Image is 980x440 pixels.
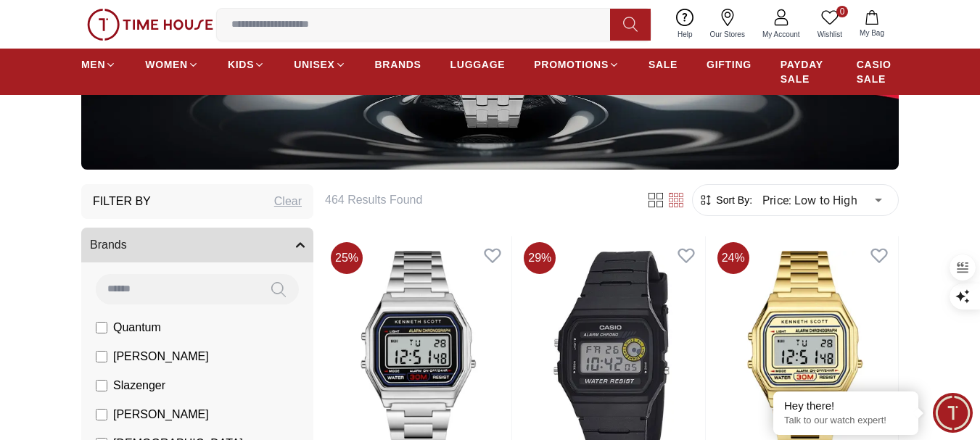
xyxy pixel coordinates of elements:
span: Wishlist [812,29,848,40]
span: BRANDS [375,57,421,72]
div: Price: Low to High [752,180,892,220]
span: SALE [648,57,678,72]
a: SALE [648,51,678,78]
img: ... [87,9,213,41]
h6: 464 Results Found [325,191,628,209]
button: Sort By: [699,193,752,207]
p: Talk to our watch expert! [784,415,907,427]
span: 25 % [331,242,363,274]
a: CASIO SALE [857,51,899,92]
button: Brands [81,228,313,262]
span: Help [672,29,699,40]
span: Quantum [113,319,161,336]
a: GIFTING [707,51,752,78]
span: Our Stores [704,29,751,40]
span: My Bag [854,28,890,38]
span: UNISEX [294,57,334,72]
a: PROMOTIONS [534,51,619,78]
span: KIDS [228,57,254,72]
a: Help [669,6,701,43]
span: [PERSON_NAME] [113,348,209,365]
a: BRANDS [375,51,421,78]
input: Slazenger [96,380,107,391]
span: Brands [90,236,127,254]
span: CASIO SALE [857,57,899,86]
span: WOMEN [145,57,188,72]
a: Our Stores [701,6,754,43]
a: WOMEN [145,51,199,78]
div: Hey there! [784,399,907,413]
button: My Bag [851,7,893,41]
span: [PERSON_NAME] [113,406,209,423]
span: MEN [81,57,105,72]
a: MEN [81,51,116,78]
span: PAYDAY SALE [781,57,828,86]
span: 0 [836,6,848,17]
span: Sort By: [713,193,752,207]
a: 0Wishlist [809,6,851,43]
span: 29 % [524,242,556,274]
input: [PERSON_NAME] [96,351,107,362]
a: PAYDAY SALE [781,51,828,92]
span: My Account [757,29,806,40]
span: GIFTING [707,57,752,72]
span: 24 % [717,242,749,274]
a: KIDS [228,51,265,78]
h3: Filter By [93,193,151,210]
input: Quantum [96,322,107,333]
span: LUGGAGE [450,57,506,72]
a: UNISEX [294,51,345,78]
span: Slazenger [113,377,165,394]
div: Chat Widget [933,393,973,433]
input: [PERSON_NAME] [96,409,107,420]
div: Clear [274,193,302,210]
span: PROMOTIONS [534,57,609,72]
a: LUGGAGE [450,51,506,78]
